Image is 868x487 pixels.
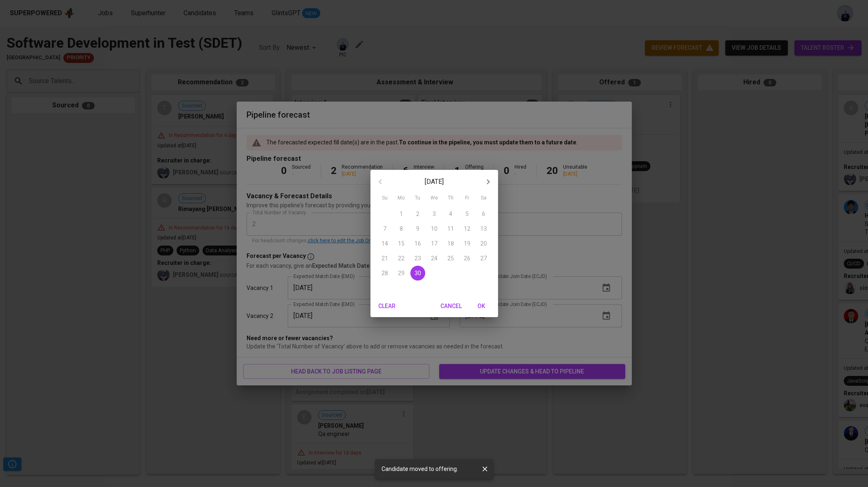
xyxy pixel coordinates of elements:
[460,194,475,202] span: Fr
[427,194,442,202] span: We
[382,461,458,476] div: Candidate moved to offering.
[394,194,409,202] span: Mo
[410,266,425,281] button: 30
[468,299,495,314] button: OK
[374,299,400,314] button: Clear
[472,301,491,311] span: OK
[443,194,458,202] span: Th
[476,194,491,202] span: Sa
[410,194,425,202] span: Tu
[440,301,462,311] span: Cancel
[377,194,392,202] span: Su
[414,269,421,277] p: 30
[377,301,397,311] span: Clear
[437,299,465,314] button: Cancel
[390,177,478,187] p: [DATE]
